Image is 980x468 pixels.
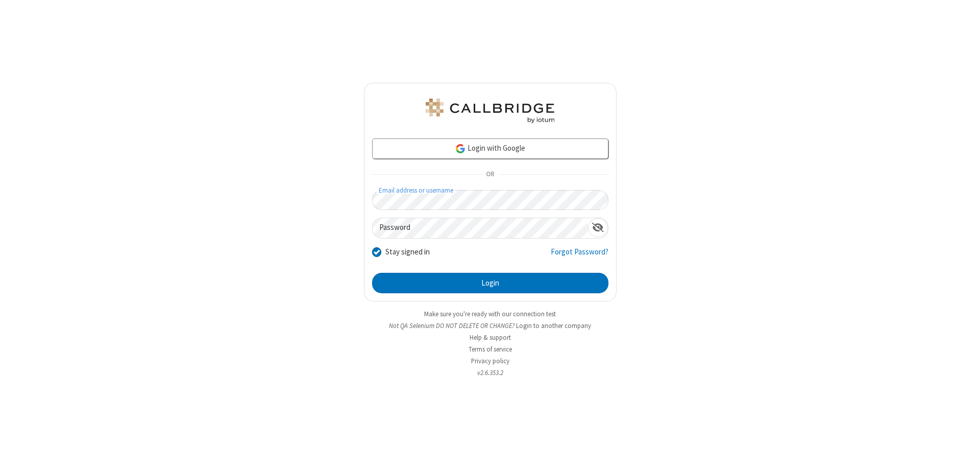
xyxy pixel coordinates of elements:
button: Login [372,273,608,293]
label: Stay signed in [385,246,430,258]
button: Login to another company [516,321,591,331]
a: Privacy policy [471,357,509,365]
a: Terms of service [469,345,512,354]
input: Email address or username [372,190,608,210]
span: OR [482,168,498,182]
img: QA Selenium DO NOT DELETE OR CHANGE [424,99,556,123]
a: Make sure you're ready with our connection test [424,310,556,318]
img: google-icon.png [455,143,466,154]
li: Not QA Selenium DO NOT DELETE OR CHANGE? [364,321,617,331]
a: Forgot Password? [551,246,608,266]
div: Show password [588,218,608,237]
a: Help & support [470,333,511,342]
a: Login with Google [372,138,608,159]
li: v2.6.353.2 [364,368,617,378]
input: Password [373,218,588,238]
